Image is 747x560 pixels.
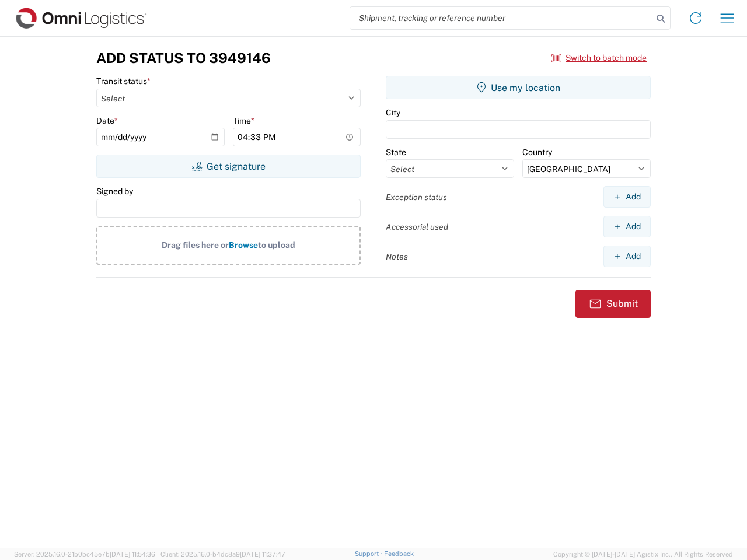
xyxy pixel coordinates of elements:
label: Signed by [96,186,133,197]
label: Transit status [96,76,151,86]
h3: Add Status to 3949146 [96,50,271,66]
label: Date [96,116,118,126]
button: Submit [575,290,651,318]
label: Accessorial used [386,222,448,232]
label: Notes [386,251,408,262]
button: Use my location [386,76,651,99]
button: Add [603,246,651,267]
a: Support [355,550,384,557]
span: Client: 2025.16.0-b4dc8a9 [160,551,285,558]
span: [DATE] 11:37:47 [240,551,285,558]
span: to upload [258,240,295,250]
label: City [386,107,400,118]
a: Feedback [384,550,414,557]
label: Country [522,147,552,157]
button: Switch to batch mode [551,48,647,68]
input: Shipment, tracking or reference number [350,7,652,29]
span: Server: 2025.16.0-21b0bc45e7b [14,551,155,558]
label: State [386,147,406,157]
span: [DATE] 11:54:36 [110,551,155,558]
span: Browse [229,240,258,250]
button: Add [603,186,651,208]
label: Time [233,116,254,126]
button: Add [603,216,651,237]
label: Exception status [386,192,447,202]
button: Get signature [96,155,361,178]
span: Drag files here or [162,240,229,250]
span: Copyright © [DATE]-[DATE] Agistix Inc., All Rights Reserved [553,549,733,559]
